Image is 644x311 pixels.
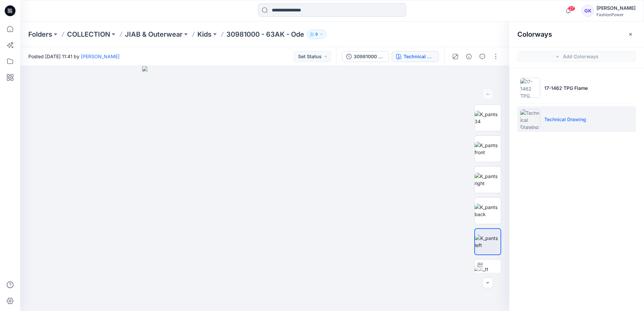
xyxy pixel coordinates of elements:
span: Posted [DATE] 11:41 by [28,53,120,60]
button: Technical Drawing [392,51,439,62]
div: [PERSON_NAME] [597,4,636,12]
a: Folders [28,30,52,39]
h2: Colorways [517,30,552,38]
img: K_pants back [475,204,501,218]
div: FashionPower [597,12,636,17]
p: 9 [315,31,318,38]
div: GK [582,5,594,17]
div: Technical Drawing [404,53,434,60]
img: K_tt pants [475,266,501,280]
img: 17-1462 TPG Flame [520,78,540,98]
p: 30981000 - 63AK - Ode [226,30,304,39]
img: Technical Drawing [520,109,540,129]
img: K_pants 34 [475,111,501,125]
button: 30981000 - 63AK - Ode [342,51,389,62]
a: Kids [197,30,212,39]
button: 9 [307,30,326,39]
img: K_pants front [475,142,501,156]
p: 17-1462 TPG Flame [544,84,588,92]
img: K_pants left [475,235,501,249]
a: [PERSON_NAME] [81,54,120,59]
span: 27 [568,6,575,11]
div: 30981000 - 63AK - Ode [354,53,385,60]
p: Technical Drawing [544,116,586,123]
img: K_pants right [475,173,501,187]
button: Details [463,51,474,62]
a: JIAB & Outerwear [125,30,183,39]
img: eyJhbGciOiJIUzI1NiIsImtpZCI6IjAiLCJzbHQiOiJzZXMiLCJ0eXAiOiJKV1QifQ.eyJkYXRhIjp7InR5cGUiOiJzdG9yYW... [142,66,387,311]
a: COLLECTION [67,30,110,39]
